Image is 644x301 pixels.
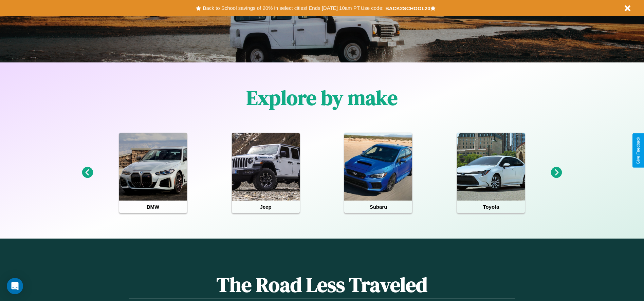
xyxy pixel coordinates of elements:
[636,137,641,164] div: Give Feedback
[246,84,398,112] h1: Explore by make
[7,278,23,294] div: Open Intercom Messenger
[385,5,430,11] b: BACK2SCHOOL20
[119,201,187,213] h4: BMW
[129,271,515,299] h1: The Road Less Traveled
[344,201,412,213] h4: Subaru
[232,201,300,213] h4: Jeep
[457,201,525,213] h4: Toyota
[201,3,385,13] button: Back to School savings of 20% in select cities! Ends [DATE] 10am PT.Use code:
